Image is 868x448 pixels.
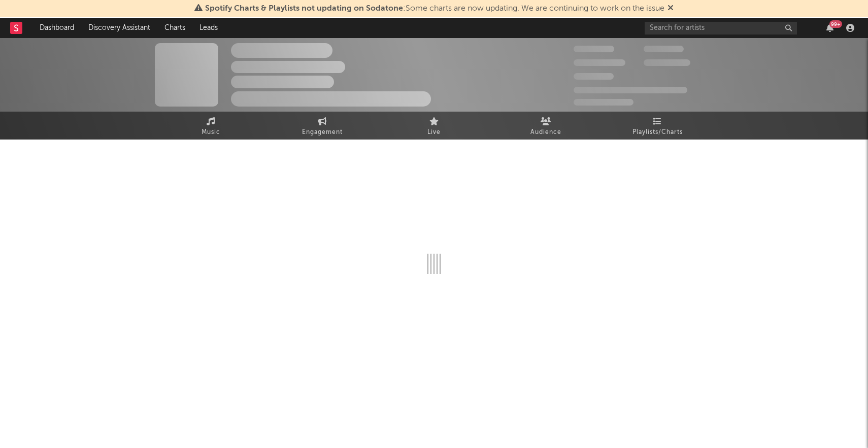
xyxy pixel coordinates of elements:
[32,18,81,38] a: Dashboard
[427,126,441,139] span: Live
[645,22,797,35] input: Search for artists
[574,73,614,80] span: 100,000
[826,24,833,32] button: 99+
[302,126,343,139] span: Engagement
[266,112,378,140] a: Engagement
[667,5,674,13] span: Dismiss
[644,59,690,66] span: 1,000,000
[205,5,664,13] span: : Some charts are now updating. We are continuing to work on the issue
[574,46,614,52] span: 300,000
[530,126,561,139] span: Audience
[202,126,220,139] span: Music
[192,18,225,38] a: Leads
[644,46,684,52] span: 100,000
[632,126,683,139] span: Playlists/Charts
[205,5,403,13] span: Spotify Charts & Playlists not updating on Sodatone
[490,112,602,140] a: Audience
[378,112,490,140] a: Live
[574,87,687,93] span: 50,000,000 Monthly Listeners
[574,99,633,106] span: Jump Score: 85.0
[157,18,192,38] a: Charts
[155,112,266,140] a: Music
[602,112,713,140] a: Playlists/Charts
[574,59,625,66] span: 50,000,000
[81,18,157,38] a: Discovery Assistant
[829,20,842,28] div: 99 +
